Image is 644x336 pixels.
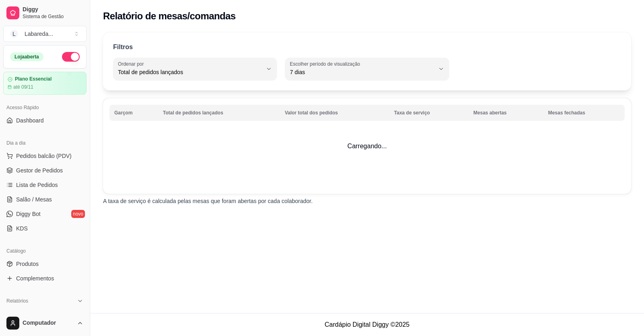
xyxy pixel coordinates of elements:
[113,58,277,80] button: Ordenar porTotal de pedidos lançados
[3,72,87,95] a: Plano Essencialaté 09/11
[3,3,87,23] a: DiggySistema de Gestão
[6,298,28,304] span: Relatórios
[10,30,18,38] span: L
[23,13,83,20] span: Sistema de Gestão
[3,101,87,114] div: Acesso Rápido
[16,310,69,318] span: Relatórios de vendas
[3,193,87,206] a: Salão / Mesas
[103,197,631,205] p: A taxa de serviço é calculada pelas mesas que foram abertas por cada colaborador.
[16,195,52,203] span: Salão / Mesas
[3,178,87,191] a: Lista de Pedidos
[62,52,80,62] button: Alterar Status
[3,26,87,42] button: Select a team
[103,98,631,194] td: Carregando...
[3,137,87,149] div: Dia a dia
[16,181,58,189] span: Lista de Pedidos
[290,68,434,76] span: 7 dias
[3,222,87,235] a: KDS
[16,152,72,160] span: Pedidos balcão (PDV)
[103,10,235,23] h2: Relatório de mesas/comandas
[25,30,53,38] div: Labareda ...
[3,313,87,333] button: Computador
[13,84,33,90] article: até 09/11
[90,313,644,336] footer: Cardápio Digital Diggy © 2025
[118,68,262,76] span: Total de pedidos lançados
[3,207,87,220] a: Diggy Botnovo
[113,42,133,52] p: Filtros
[118,60,147,67] label: Ordenar por
[16,210,41,218] span: Diggy Bot
[3,114,87,127] a: Dashboard
[16,260,39,268] span: Produtos
[15,76,52,82] article: Plano Essencial
[16,274,54,282] span: Complementos
[3,164,87,177] a: Gestor de Pedidos
[3,272,87,285] a: Complementos
[10,52,43,61] div: Loja aberta
[16,116,44,124] span: Dashboard
[16,224,28,232] span: KDS
[23,319,74,327] span: Computador
[3,245,87,257] div: Catálogo
[16,166,63,174] span: Gestor de Pedidos
[285,58,449,80] button: Escolher período de visualização7 dias
[23,6,83,13] span: Diggy
[3,307,87,320] a: Relatórios de vendas
[3,149,87,162] button: Pedidos balcão (PDV)
[3,257,87,270] a: Produtos
[290,60,363,67] label: Escolher período de visualização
